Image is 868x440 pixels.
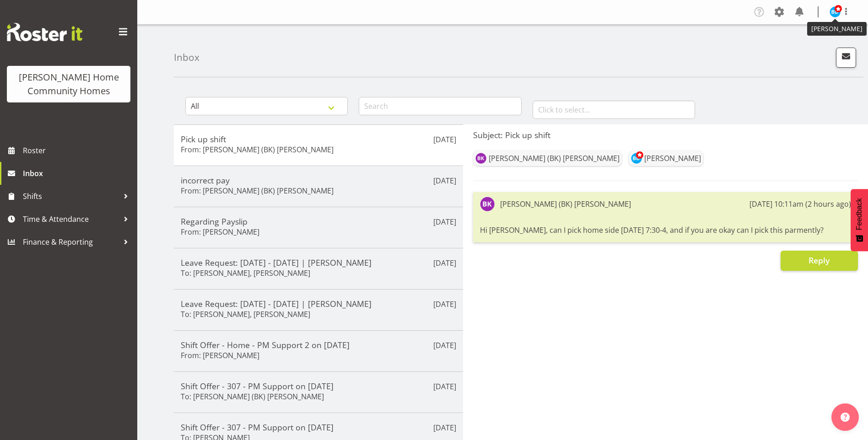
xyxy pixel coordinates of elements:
img: barbara-dunlop8515.jpg [631,153,642,164]
p: [DATE] [433,258,456,268]
div: Hi [PERSON_NAME], can I pick home side [DATE] 7:30-4, and if you are okay can I pick this parmently? [480,222,851,238]
p: [DATE] [433,340,456,351]
h5: Regarding Payslip [181,216,456,226]
div: [PERSON_NAME] (BK) [PERSON_NAME] [500,199,631,209]
span: Finance & Reporting [23,235,119,249]
img: barbara-dunlop8515.jpg [830,6,841,17]
h5: Pick up shift [181,134,456,144]
h5: Shift Offer - Home - PM Support 2 on [DATE] [181,340,456,350]
div: [PERSON_NAME] [644,153,701,164]
h4: Inbox [174,52,199,63]
h5: incorrect pay [181,175,456,185]
div: [PERSON_NAME] (BK) [PERSON_NAME] [489,153,620,164]
h5: Leave Request: [DATE] - [DATE] | [PERSON_NAME] [181,258,456,268]
p: [DATE] [433,134,456,145]
input: Click to select... [533,101,695,119]
span: Reply [809,255,830,266]
span: Feedback [855,198,863,230]
img: Rosterit website logo [7,23,82,41]
p: [DATE] [433,381,456,392]
h6: To: [PERSON_NAME], [PERSON_NAME] [181,268,310,278]
h5: Shift Offer - 307 - PM Support on [DATE] [181,422,456,432]
button: Reply [781,251,858,271]
h6: From: [PERSON_NAME] [181,351,259,360]
h5: Subject: Pick up shift [473,130,858,140]
h5: Leave Request: [DATE] - [DATE] | [PERSON_NAME] [181,299,456,309]
span: Inbox [23,166,133,180]
h5: Shift Offer - 307 - PM Support on [DATE] [181,381,456,391]
h6: From: [PERSON_NAME] (BK) [PERSON_NAME] [181,145,334,154]
p: [DATE] [433,175,456,186]
p: [DATE] [433,299,456,310]
img: help-xxl-2.png [841,413,850,422]
h6: To: [PERSON_NAME], [PERSON_NAME] [181,310,310,319]
h6: To: [PERSON_NAME] (BK) [PERSON_NAME] [181,392,324,401]
span: Time & Attendance [23,212,119,226]
div: [PERSON_NAME] Home Community Homes [16,70,121,98]
span: Roster [23,144,133,157]
p: [DATE] [433,216,456,227]
span: Shifts [23,189,119,203]
img: brijesh-kachhadiya8539.jpg [480,197,495,211]
button: Feedback - Show survey [851,189,868,251]
div: [DATE] 10:11am (2 hours ago) [749,199,851,209]
input: Search [359,97,521,115]
img: brijesh-kachhadiya8539.jpg [475,153,486,164]
p: [DATE] [433,422,456,433]
h6: From: [PERSON_NAME] [181,227,259,236]
h6: From: [PERSON_NAME] (BK) [PERSON_NAME] [181,186,334,195]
